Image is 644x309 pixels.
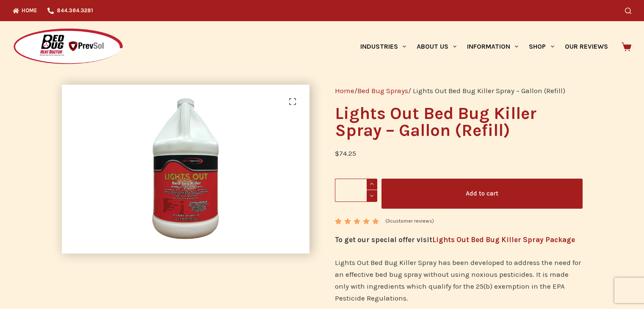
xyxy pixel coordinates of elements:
p: Lights Out Bed Bug Killer Spray has been developed to address the need for an effective bed bug s... [335,257,583,304]
nav: Breadcrumb [335,85,583,97]
img: Lights Out Bed Bug Killer Spray - Gallon (Refill) [62,85,310,254]
a: Industries [355,21,411,72]
span: Rated out of 5 based on customer ratings [335,218,380,270]
h1: Lights Out Bed Bug Killer Spray – Gallon (Refill) [335,105,583,139]
button: Search [625,8,631,14]
a: (3customer reviews) [385,217,434,226]
a: Lights Out Bed Bug Killer Spray Package [432,235,575,244]
a: Bed Bug Sprays [357,86,408,95]
button: Add to cart [381,179,583,209]
a: View full-screen image gallery [284,93,301,110]
div: Rated 5.00 out of 5 [335,218,380,224]
span: 3 [335,218,341,231]
strong: To get our special offer visit [335,235,575,244]
input: Product quantity [335,179,377,202]
a: Shop [524,21,559,72]
span: $ [335,149,339,157]
a: Information [462,21,524,72]
a: About Us [411,21,462,72]
a: Home [335,86,354,95]
a: Our Reviews [559,21,613,72]
img: Prevsol/Bed Bug Heat Doctor [13,28,124,66]
bdi: 74.25 [335,149,356,157]
span: 3 [387,218,390,224]
a: Lights Out Bed Bug Killer Spray - Gallon (Refill) [62,164,310,172]
nav: Primary [355,21,613,72]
